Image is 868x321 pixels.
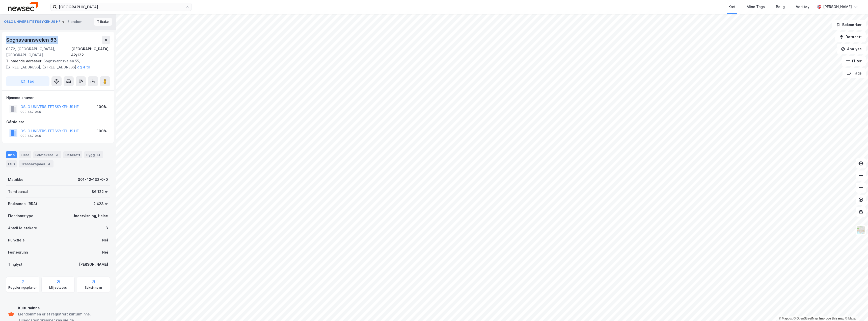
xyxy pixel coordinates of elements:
[19,151,31,158] div: Eiere
[102,237,108,243] div: Nei
[794,317,818,320] a: OpenStreetMap
[6,160,17,167] div: ESG
[46,161,51,166] div: 3
[85,286,102,290] div: Saksinnsyn
[57,3,185,11] input: Søk på adresse, matrikkel, gårdeiere, leietakere eller personer
[728,4,736,10] div: Kart
[6,76,49,86] button: Tag
[6,95,110,101] div: Hjemmelshaver
[8,189,28,195] div: Tomteareal
[72,213,108,219] div: Undervisning, Helse
[97,104,107,110] div: 100%
[8,237,25,243] div: Punktleie
[19,160,53,167] div: Transaksjoner
[843,297,868,321] div: Kontrollprogram for chat
[67,19,83,25] div: Eiendom
[8,201,37,207] div: Bruksareal (BRA)
[8,261,22,267] div: Tinglyst
[94,18,112,26] button: Tilbake
[6,119,110,125] div: Gårdeiere
[93,201,108,207] div: 2 423 ㎡
[105,225,108,231] div: 3
[18,305,108,311] div: Kulturminne
[6,46,71,58] div: 0372, [GEOGRAPHIC_DATA], [GEOGRAPHIC_DATA]
[776,4,785,10] div: Bolig
[96,152,101,157] div: 14
[33,151,61,158] div: Leietakere
[78,177,108,183] div: 301-42-132-0-0
[747,4,765,10] div: Mine Tags
[837,44,866,54] button: Analyse
[843,297,868,321] iframe: Chat Widget
[102,249,108,255] div: Nei
[92,189,108,195] div: 86 122 ㎡
[54,152,59,157] div: 3
[823,4,852,10] div: [PERSON_NAME]
[63,151,82,158] div: Datasett
[20,110,41,114] div: 993 467 049
[6,59,43,63] span: Tilhørende adresser:
[71,46,110,58] div: [GEOGRAPHIC_DATA], 42/132
[8,177,24,183] div: Matrikkel
[8,249,28,255] div: Festegrunn
[8,225,37,231] div: Antall leietakere
[843,68,866,78] button: Tags
[835,32,866,42] button: Datasett
[8,213,33,219] div: Eiendomstype
[842,56,866,66] button: Filter
[6,36,58,44] div: Sognsvannsveien 53
[4,19,62,24] button: OSLO UNIVERSITETSSYKEHUS HF
[49,286,67,290] div: Miljøstatus
[8,2,38,11] img: newsec-logo.f6e21ccffca1b3a03d2d.png
[84,151,103,158] div: Bygg
[6,58,106,70] div: Sognsvannsveien 55, [STREET_ADDRESS], [STREET_ADDRESS]
[779,317,793,320] a: Mapbox
[796,4,809,10] div: Verktøy
[819,317,844,320] a: Improve this map
[97,128,107,134] div: 100%
[832,20,866,30] button: Bokmerker
[856,225,866,235] img: Z
[6,151,17,158] div: Info
[8,286,37,290] div: Reguleringsplaner
[20,134,41,138] div: 993 467 049
[79,261,108,267] div: [PERSON_NAME]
